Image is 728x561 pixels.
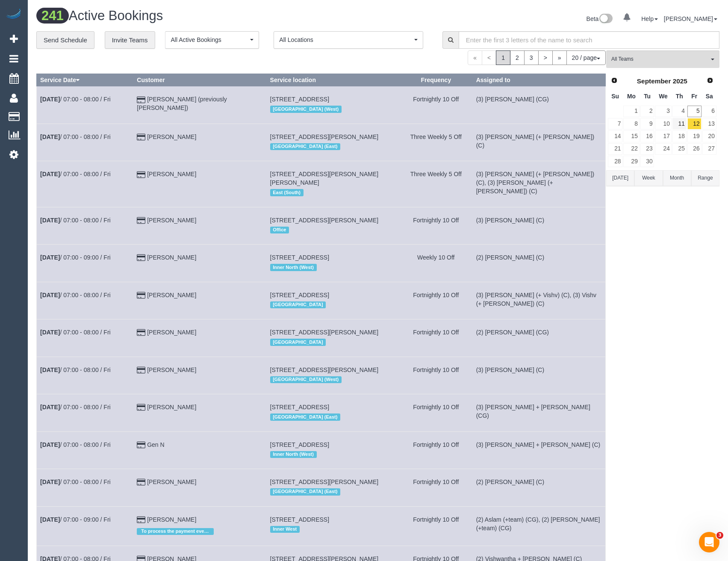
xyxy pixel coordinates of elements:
div: Location [270,103,396,115]
span: [STREET_ADDRESS] [270,96,329,103]
i: Credit Card Payment [137,517,145,523]
td: Customer [133,357,266,394]
a: 26 [687,143,701,155]
td: Frequency [399,86,472,124]
a: [PERSON_NAME] [147,292,196,298]
td: Customer [133,319,266,357]
span: [STREET_ADDRESS][PERSON_NAME] [270,366,379,373]
b: [DATE] [40,516,60,523]
ol: All Locations [274,31,423,49]
a: Next [704,75,716,87]
span: [GEOGRAPHIC_DATA] [270,301,326,308]
a: [PERSON_NAME] [147,516,196,523]
td: Frequency [399,319,472,357]
td: Assigned to [472,431,605,469]
b: [DATE] [40,171,60,177]
td: Assigned to [472,161,605,207]
td: Frequency [399,207,472,244]
td: Service location [266,86,399,124]
a: Prev [608,75,620,87]
a: 19 [687,130,701,142]
span: [STREET_ADDRESS][PERSON_NAME] [270,329,379,336]
span: [STREET_ADDRESS] [270,254,329,261]
td: Frequency [399,394,472,431]
td: Assigned to [472,86,605,124]
span: Next [707,77,713,84]
a: [DATE]/ 07:00 - 08:00 / Fri [40,133,111,140]
span: Inner North (West) [270,451,317,458]
td: Service location [266,469,399,506]
a: [DATE]/ 07:00 - 08:00 / Fri [40,292,111,298]
span: [STREET_ADDRESS] [270,292,329,298]
td: Service location [266,357,399,394]
a: [PERSON_NAME] [664,15,717,22]
span: Thursday [676,93,683,100]
span: To process the payment every 16th of the month [137,528,214,535]
a: [PERSON_NAME] [147,254,196,261]
td: Frequency [399,506,472,546]
a: 30 [640,156,654,167]
span: Sunday [611,93,619,100]
a: 3 [524,50,539,65]
span: Inner North (West) [270,264,317,271]
a: 2 [510,50,525,65]
div: Location [270,449,396,460]
div: Location [270,187,396,198]
td: Assigned to [472,245,605,282]
span: [GEOGRAPHIC_DATA] (West) [270,106,342,112]
i: Credit Card Payment [137,134,145,140]
b: [DATE] [40,217,60,224]
td: Schedule date [37,431,133,469]
td: Schedule date [37,506,133,546]
a: [DATE]/ 07:00 - 08:00 / Fri [40,441,111,448]
a: [DATE]/ 07:00 - 09:00 / Fri [40,516,111,523]
span: September [637,77,671,85]
a: [PERSON_NAME] [147,171,196,177]
b: [DATE] [40,329,60,336]
div: Location [270,524,396,535]
a: 4 [672,106,687,117]
td: Service location [266,245,399,282]
td: Schedule date [37,86,133,124]
b: [DATE] [40,133,60,140]
th: Service location [266,74,399,86]
td: Customer [133,469,266,506]
a: [DATE]/ 07:00 - 08:00 / Fri [40,366,111,373]
td: Schedule date [37,282,133,319]
b: [DATE] [40,366,60,373]
span: Tuesday [644,93,651,100]
td: Schedule date [37,469,133,506]
a: [DATE]/ 07:00 - 09:00 / Fri [40,254,111,261]
a: 8 [623,118,639,130]
td: Service location [266,282,399,319]
a: [DATE]/ 07:00 - 08:00 / Fri [40,171,111,177]
td: Assigned to [472,506,605,546]
span: All Teams [611,56,709,63]
td: Customer [133,86,266,124]
td: Schedule date [37,357,133,394]
div: Location [270,141,396,152]
div: Location [270,224,396,236]
nav: Pagination navigation [468,50,606,65]
td: Frequency [399,282,472,319]
td: Frequency [399,161,472,207]
div: Location [270,486,396,497]
span: [STREET_ADDRESS] [270,404,329,410]
i: Credit Card Payment [137,367,145,373]
td: Schedule date [37,124,133,161]
a: 15 [623,130,639,142]
a: [PERSON_NAME] [147,366,196,373]
button: Month [663,170,691,186]
a: 24 [655,143,671,155]
a: 20 [702,130,716,142]
td: Customer [133,207,266,244]
b: [DATE] [40,478,60,485]
td: Service location [266,161,399,207]
b: [DATE] [40,96,60,103]
td: Frequency [399,245,472,282]
td: Assigned to [472,282,605,319]
a: [PERSON_NAME] [147,329,196,336]
span: East (South) [270,189,304,196]
a: 13 [702,118,716,130]
span: Friday [691,93,697,100]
